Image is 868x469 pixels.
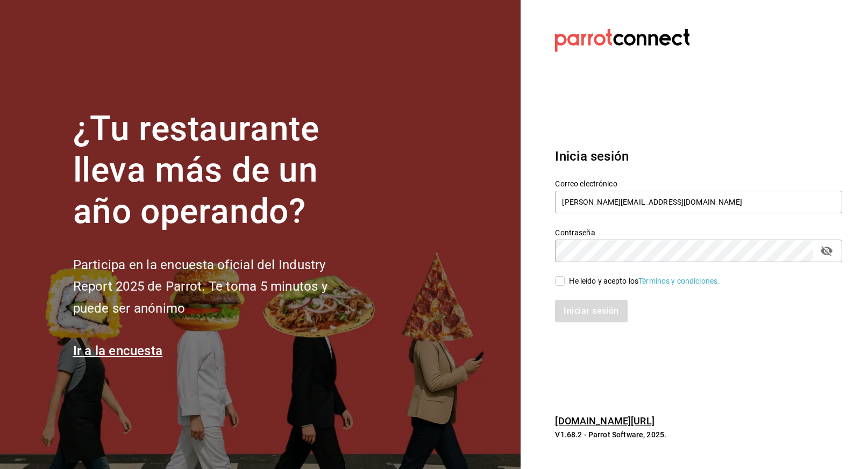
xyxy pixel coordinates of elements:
div: He leído y acepto los [569,276,720,287]
h1: ¿Tu restaurante lleva más de un año operando? [73,109,364,232]
input: Ingresa tu correo electrónico [555,191,842,213]
p: V1.68.2 - Parrot Software, 2025. [555,429,842,440]
button: passwordField [817,242,836,260]
h3: Inicia sesión [555,147,842,166]
a: Ir a la encuesta [73,343,163,358]
label: Correo electrónico [555,180,842,187]
label: Contraseña [555,229,842,236]
h2: Participa en la encuesta oficial del Industry Report 2025 de Parrot. Te toma 5 minutos y puede se... [73,254,364,320]
a: [DOMAIN_NAME][URL] [555,415,654,427]
a: Términos y condiciones. [638,277,720,285]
